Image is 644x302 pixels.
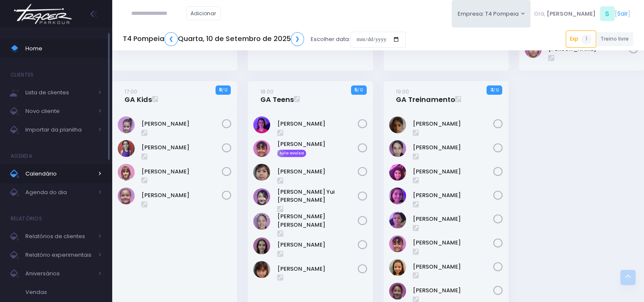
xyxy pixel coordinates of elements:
a: Adicionar [186,6,221,20]
div: [ ] [531,4,633,23]
img: Júlia Caze Rodrigues [253,140,270,157]
span: S [600,6,615,21]
h4: Agenda [11,148,32,165]
small: / 12 [222,88,227,93]
a: [PERSON_NAME] [413,215,493,223]
span: [PERSON_NAME] [547,10,596,18]
a: [PERSON_NAME] [141,143,222,152]
img: Catarina souza ramos de Oliveira [389,164,406,181]
a: [PERSON_NAME] Yui [PERSON_NAME] [277,188,358,204]
div: Escolher data: [123,30,406,49]
a: ❮ [164,32,178,46]
a: [PERSON_NAME] [141,120,222,128]
small: / 12 [357,88,363,93]
a: 18:00GA Teens [260,87,294,104]
a: [PERSON_NAME] [413,167,493,176]
img: Maria Barros Zanaroli Guerra [118,164,135,181]
a: [PERSON_NAME] [413,120,493,128]
span: Vendas [25,287,102,298]
img: Catarina Miranda [118,116,135,133]
strong: 5 [354,86,357,93]
h5: T4 Pompeia Quarta, 10 de Setembro de 2025 [123,32,304,46]
a: [PERSON_NAME] [277,167,358,176]
a: [PERSON_NAME] [277,265,358,273]
a: [PERSON_NAME] [PERSON_NAME] [277,212,358,229]
img: Kimi Marino Iwamizu [253,164,270,181]
a: [PERSON_NAME] [277,120,358,128]
img: Heloisa Nivolone [389,187,406,204]
a: Exp1 [566,30,596,47]
small: 17:00 [124,88,137,96]
img: Maria Eduarda Nogueira Missao [118,187,135,204]
h4: Relatórios [11,210,42,227]
img: Athina Torres Kambourakis [253,116,270,133]
span: Aula avulsa [277,150,307,157]
span: Calendário [25,168,93,179]
span: Relatórios de clientes [25,231,93,242]
span: Agenda do dia [25,187,93,198]
a: Treino livre [596,32,634,46]
a: [PERSON_NAME] [413,143,493,152]
strong: 8 [219,86,222,93]
a: [PERSON_NAME] [413,239,493,247]
img: Luiza Rinaldi Barili [389,283,406,299]
img: nara marino iwamizu [253,261,270,278]
span: Importar da planilha [25,124,93,135]
a: [PERSON_NAME] [413,191,493,200]
img: Maria Carolina Franze Oliveira [253,213,270,230]
span: 1 [581,34,591,44]
a: [PERSON_NAME] [413,286,493,295]
strong: 3 [490,86,493,93]
img: Júlia Ibarrola Lima [389,259,406,276]
a: [PERSON_NAME] [141,167,222,176]
a: [PERSON_NAME] [277,140,358,148]
a: Sair [617,9,628,18]
img: Anita Feliciano de Carvalho [389,140,406,157]
img: giovana vilela [253,237,270,254]
a: [PERSON_NAME] [141,191,222,200]
img: Leticia Yui Kushiyama [253,188,270,205]
span: Lista de clientes [25,87,93,98]
small: 18:00 [260,88,274,96]
img: Ana Laura Nóbrega [389,116,406,133]
h4: Clientes [11,66,33,83]
a: 19:00GA Treinamento [396,87,455,104]
a: 17:00GA Kids [124,87,152,104]
img: Isadora Cascão Oliveira [389,211,406,228]
span: Relatório experimentais [25,250,93,261]
span: Novo cliente [25,106,93,117]
img: Manuela Mattosinho Sfeir [118,140,135,157]
small: 19:00 [396,88,409,96]
img: Júlia Caze Rodrigues [389,235,406,252]
a: [PERSON_NAME] [277,241,358,249]
a: [PERSON_NAME] [413,263,493,271]
span: Aniversários [25,268,93,279]
small: / 12 [493,88,498,93]
span: Olá, [534,10,545,18]
a: ❯ [291,32,304,46]
span: Home [25,43,102,54]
